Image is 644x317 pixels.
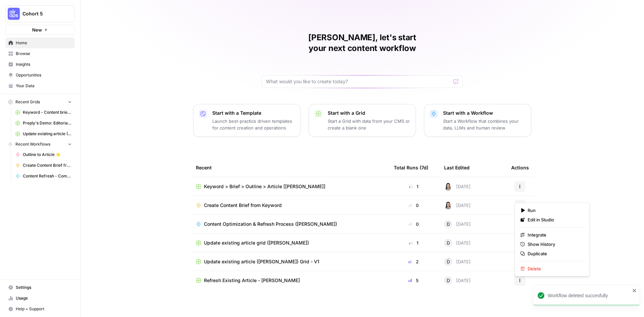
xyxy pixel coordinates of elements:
[204,221,337,227] span: Content Optimization & Refresh Process ([PERSON_NAME])
[443,118,526,131] p: Start a Workflow that combines your data, LLMs and human review
[444,158,470,177] div: Last Edited
[511,158,529,177] div: Actions
[447,240,450,246] span: D
[23,152,72,158] span: Outline to Article ⭐️
[394,221,433,227] div: 0
[22,10,63,17] span: Cohort 5
[528,250,581,257] span: Duplicate
[5,97,75,107] button: Recent Grids
[16,72,72,78] span: Opportunities
[528,231,581,238] span: Integrate
[528,207,581,214] span: Run
[394,202,433,209] div: 0
[32,27,42,33] span: New
[528,241,581,248] span: Show History
[204,277,300,284] span: Refresh Existing Article - [PERSON_NAME]
[15,99,40,105] span: Recent Grids
[424,104,531,137] button: Start with a WorkflowStart a Workflow that combines your data, LLMs and human review
[444,201,471,209] div: [DATE]
[23,162,72,168] span: Create Content Brief from Keyword
[204,183,325,190] span: Keyword > Brief > Outline > Article [[PERSON_NAME]]
[12,107,75,118] a: Keyword - Content brief - Article (Airops builders) - [PERSON_NAME]
[5,59,75,70] a: Insights
[16,61,72,67] span: Insights
[8,8,20,20] img: Cohort 5 Logo
[204,258,319,265] span: Update existing article ([PERSON_NAME]) Grid - V1
[443,110,526,116] p: Start with a Workflow
[16,306,72,312] span: Help + Support
[447,277,450,284] span: D
[204,202,282,209] span: Create Content Brief from Keyword
[5,25,75,35] button: New
[16,295,72,301] span: Usage
[444,220,471,228] div: [DATE]
[444,182,452,191] img: o5ihwofzv8qs9qx8tgaced5xajsg
[5,48,75,59] a: Browse
[16,40,72,46] span: Home
[5,38,75,48] a: Home
[548,292,630,299] div: Workflow deleted succesfully
[328,110,410,116] p: Start with a Grid
[328,118,410,131] p: Start a Grid with data from your CMS or create a blank one
[12,171,75,181] a: Content Refresh - Competitive Gap Analysis ([PERSON_NAME])
[444,258,471,266] div: [DATE]
[16,83,72,89] span: Your Data
[444,239,471,247] div: [DATE]
[444,182,471,191] div: [DATE]
[12,149,75,160] a: Outline to Article ⭐️
[16,284,72,290] span: Settings
[16,51,72,57] span: Browse
[196,221,383,227] a: Content Optimization & Refresh Process ([PERSON_NAME])
[447,221,450,227] span: D
[444,276,471,284] div: [DATE]
[23,109,72,115] span: Keyword - Content brief - Article (Airops builders) - [PERSON_NAME]
[5,139,75,149] button: Recent Workflows
[444,201,452,209] img: o5ihwofzv8qs9qx8tgaced5xajsg
[5,5,75,22] button: Workspace: Cohort 5
[23,173,72,179] span: Content Refresh - Competitive Gap Analysis ([PERSON_NAME])
[12,160,75,171] a: Create Content Brief from Keyword
[196,258,383,265] a: Update existing article ([PERSON_NAME]) Grid - V1
[632,288,637,293] button: close
[193,104,301,137] button: Start with a TemplateLaunch best-practice driven templates for content creation and operations
[12,128,75,139] a: Update existing article ([PERSON_NAME]) Grid - V1
[528,265,581,272] span: Delete
[5,293,75,304] a: Usage
[394,158,428,177] div: Total Runs (7d)
[12,118,75,128] a: Preply's Demo: Editorial Compliance Check
[196,202,383,209] a: Create Content Brief from Keyword
[196,158,383,177] div: Recent
[212,118,295,131] p: Launch best-practice driven templates for content creation and operations
[394,277,433,284] div: 5
[394,258,433,265] div: 2
[5,70,75,81] a: Opportunities
[204,240,309,246] span: Update existing article grid ([PERSON_NAME])
[266,78,450,85] input: What would you like to create today?
[212,110,295,116] p: Start with a Template
[5,282,75,293] a: Settings
[5,81,75,91] a: Your Data
[23,131,72,137] span: Update existing article ([PERSON_NAME]) Grid - V1
[528,216,581,223] span: Edit in Studio
[394,183,433,190] div: 1
[5,304,75,314] button: Help + Support
[394,240,433,246] div: 1
[262,32,463,54] h1: [PERSON_NAME], let's start your next content workflow
[23,120,72,126] span: Preply's Demo: Editorial Compliance Check
[15,141,50,147] span: Recent Workflows
[447,258,450,265] span: D
[196,240,383,246] a: Update existing article grid ([PERSON_NAME])
[196,183,383,190] a: Keyword > Brief > Outline > Article [[PERSON_NAME]]
[196,277,383,284] a: Refresh Existing Article - [PERSON_NAME]
[309,104,416,137] button: Start with a GridStart a Grid with data from your CMS or create a blank one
